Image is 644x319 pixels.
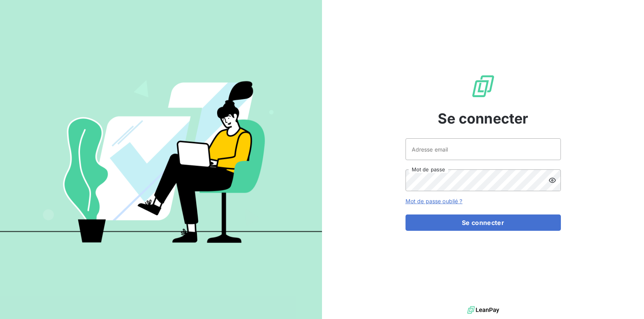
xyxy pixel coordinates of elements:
[471,74,496,99] img: Logo LeanPay
[406,198,463,204] a: Mot de passe oublié ?
[438,108,529,129] span: Se connecter
[406,214,561,231] button: Se connecter
[406,138,561,160] input: placeholder
[467,304,499,316] img: logo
